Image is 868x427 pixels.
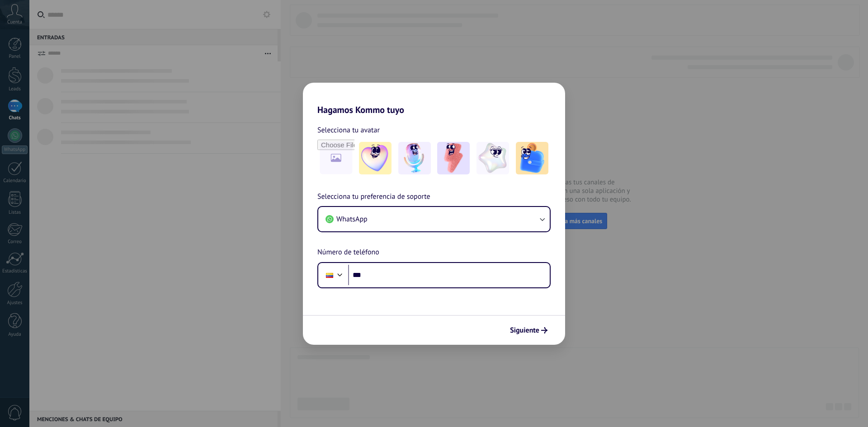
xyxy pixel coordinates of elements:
button: Siguiente [506,323,552,338]
img: -3.jpeg [437,142,470,174]
img: -5.jpeg [516,142,548,174]
span: Selecciona tu avatar [317,124,380,136]
span: WhatsApp [336,215,368,224]
span: Siguiente [510,327,539,333]
span: Número de teléfono [317,247,379,258]
button: WhatsApp [318,207,550,231]
img: -2.jpeg [398,142,431,174]
h2: Hagamos Kommo tuyo [303,83,565,115]
img: -1.jpeg [359,142,392,174]
span: Selecciona tu preferencia de soporte [317,191,430,203]
img: -4.jpeg [476,142,509,174]
div: Colombia: + 57 [321,266,338,285]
